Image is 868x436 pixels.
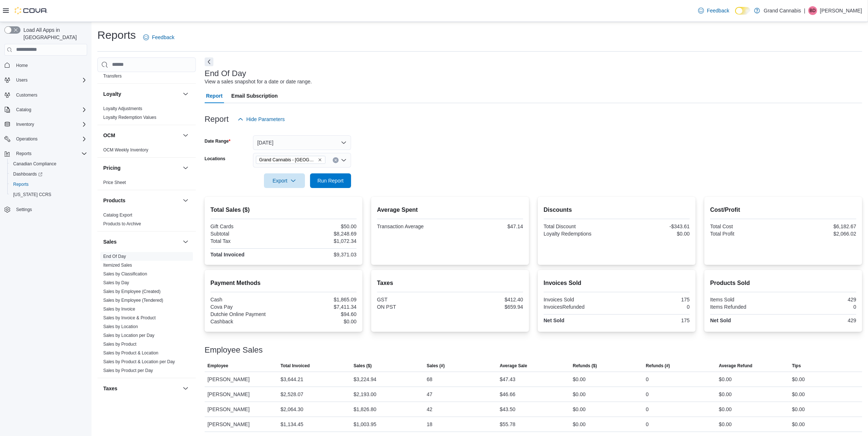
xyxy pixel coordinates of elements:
[427,363,445,369] span: Sales (#)
[280,390,303,399] div: $2,528.07
[103,289,161,294] a: Sales by Employee (Created)
[10,190,54,199] a: [US_STATE] CCRS
[211,297,282,302] div: Cash
[103,238,180,245] button: Sales
[211,238,282,244] div: Total Tax
[13,181,29,187] span: Reports
[205,156,226,162] label: Locations
[211,206,357,214] h2: Total Sales ($)
[16,63,28,68] span: Home
[181,131,190,140] button: OCM
[205,387,278,402] div: [PERSON_NAME]
[285,252,357,258] div: $9,371.03
[710,223,782,229] div: Total Cost
[97,252,196,378] div: Sales
[103,263,132,268] a: Itemized Sales
[354,420,376,429] div: $1,003.95
[377,206,523,214] h2: Average Spent
[785,223,856,229] div: $6,182.67
[97,399,196,419] div: Taxes
[646,405,649,414] div: 0
[103,221,141,227] span: Products to Archive
[7,169,90,179] a: Dashboards
[205,57,213,66] button: Next
[103,106,142,111] a: Loyalty Adjustments
[354,405,376,414] div: $1,826.80
[235,112,288,127] button: Hide Parameters
[211,231,282,237] div: Subtotal
[13,61,87,70] span: Home
[500,363,527,369] span: Average Sale
[10,190,87,199] span: Washington CCRS
[103,180,126,185] span: Price Sheet
[205,115,229,124] h3: Report
[103,253,126,259] span: End Of Day
[354,363,372,369] span: Sales ($)
[103,307,135,312] a: Sales by Invoice
[13,91,40,99] a: Customers
[103,238,117,245] h3: Sales
[285,304,357,310] div: $7,411.34
[618,304,690,310] div: 0
[573,363,597,369] span: Refunds ($)
[181,196,190,205] button: Products
[1,204,90,215] button: Settings
[427,375,433,384] div: 68
[646,363,670,369] span: Refunds (#)
[10,170,45,178] a: Dashboards
[7,179,90,189] button: Reports
[253,135,351,150] button: [DATE]
[211,279,357,287] h2: Payment Methods
[280,363,310,369] span: Total Invoiced
[544,206,690,214] h2: Discounts
[103,280,129,285] a: Sales by Day
[451,304,523,310] div: $659.94
[500,390,515,399] div: $46.66
[310,173,351,188] button: Run Report
[377,279,523,287] h2: Taxes
[354,375,376,384] div: $3,224.94
[427,405,433,414] div: 42
[103,164,120,172] h3: Pricing
[544,279,690,287] h2: Invoices Sold
[785,231,856,237] div: $2,066.02
[97,104,196,125] div: Loyalty
[103,368,153,373] a: Sales by Product per Day
[103,90,180,98] button: Loyalty
[13,192,51,198] span: [US_STATE] CCRS
[103,350,159,356] a: Sales by Product & Location
[205,346,263,354] h3: Employee Sales
[205,372,278,387] div: [PERSON_NAME]
[181,163,190,172] button: Pricing
[103,212,132,218] span: Catalog Export
[7,159,90,169] button: Canadian Compliance
[97,146,196,157] div: OCM
[103,341,137,347] span: Sales by Product
[719,405,732,414] div: $0.00
[280,420,303,429] div: $1,134.45
[13,105,87,114] span: Catalog
[500,375,515,384] div: $47.43
[427,390,433,399] div: 47
[710,279,856,287] h2: Products Sold
[103,385,180,392] button: Taxes
[103,359,175,365] span: Sales by Product & Location per Day
[646,375,649,384] div: 0
[10,159,59,168] a: Canadian Compliance
[318,158,322,162] button: Remove Grand Cannabis - Georgetown from selection in this group
[205,138,231,144] label: Date Range
[103,132,180,139] button: OCM
[16,121,34,127] span: Inventory
[1,105,90,115] button: Catalog
[13,90,87,99] span: Customers
[103,221,141,226] a: Products to Archive
[735,7,750,15] input: Dark Mode
[719,375,732,384] div: $0.00
[710,304,782,310] div: Items Refunded
[377,223,449,229] div: Transaction Average
[103,271,147,277] span: Sales by Classification
[103,114,156,120] span: Loyalty Redemption Values
[97,211,196,231] div: Products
